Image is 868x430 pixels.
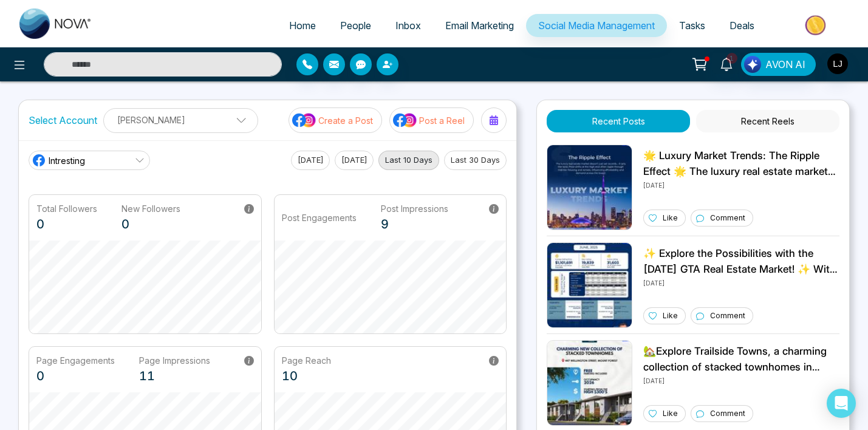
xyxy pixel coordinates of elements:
p: [DATE] [643,277,839,288]
span: People [340,19,371,32]
button: social-media-iconCreate a Post [289,107,382,133]
p: [DATE] [643,375,839,386]
p: ✨ Explore the Possibilities with the [DATE] GTA Real Estate Market! ✨ With an average selling pri... [643,246,839,277]
span: Social Media Management [538,19,655,32]
a: Home [277,14,328,37]
a: Inbox [383,14,433,37]
img: Unable to load img. [547,242,632,328]
p: [PERSON_NAME] [111,110,250,130]
p: Like [663,213,678,224]
a: Social Media Management [526,14,667,37]
p: Post Impressions [381,202,448,215]
p: 9 [381,215,448,233]
img: Nova CRM Logo [19,9,92,39]
a: Tasks [667,14,717,37]
a: People [328,14,383,37]
img: social-media-icon [292,112,316,128]
p: Comment [710,310,745,321]
p: Post Engagements [282,211,357,224]
a: Deals [717,14,767,37]
span: Tasks [679,19,705,32]
img: Unable to load img. [547,340,632,426]
button: [DATE] [291,151,330,170]
div: Open Intercom Messenger [827,389,856,418]
span: Deals [730,19,754,32]
label: Select Account [29,113,97,128]
button: Recent Posts [547,110,690,132]
span: Home [289,19,316,32]
img: Unable to load img. [547,145,632,230]
button: Recent Reels [696,110,839,132]
p: 0 [36,367,115,385]
span: Intresting [49,154,85,167]
span: Email Marketing [445,19,514,32]
p: Page Engagements [36,354,115,367]
button: Last 10 Days [378,151,439,170]
p: Page Reach [282,354,331,367]
p: Comment [710,213,745,224]
p: Like [663,310,678,321]
p: 🏡Explore Trailside Towns, a charming collection of stacked townhomes in [GEOGRAPHIC_DATA]. Live m... [643,344,839,375]
button: social-media-iconPost a Reel [389,107,474,133]
p: 0 [36,215,97,233]
a: 1 [712,53,741,74]
p: Page Impressions [139,354,210,367]
p: Total Followers [36,202,97,215]
img: User Avatar [827,53,848,74]
p: 11 [139,367,210,385]
span: 1 [726,53,737,64]
p: Like [663,408,678,419]
button: [DATE] [335,151,374,170]
a: Email Marketing [433,14,526,37]
span: Inbox [395,19,421,32]
span: AVON AI [765,57,805,72]
p: Create a Post [318,114,373,127]
img: social-media-icon [393,112,417,128]
p: 0 [121,215,180,233]
p: Comment [710,408,745,419]
p: New Followers [121,202,180,215]
button: Last 30 Days [444,151,507,170]
img: Market-place.gif [773,12,861,39]
img: Lead Flow [744,56,761,73]
p: 10 [282,367,331,385]
button: AVON AI [741,53,816,76]
p: 🌟 Luxury Market Trends: The Ripple Effect 🌟 The luxury real estate market does more than break re... [643,148,839,179]
p: [DATE] [643,179,839,190]
p: Post a Reel [419,114,465,127]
